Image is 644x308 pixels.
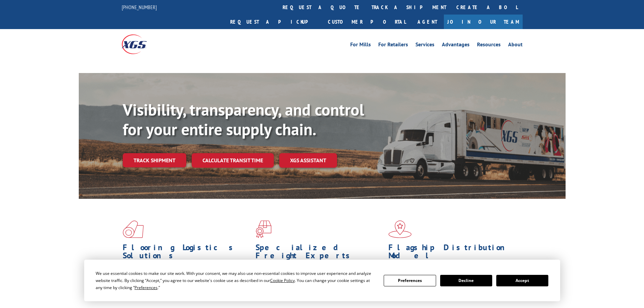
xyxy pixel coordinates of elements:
[388,220,412,238] img: xgs-icon-flagship-distribution-model-red
[440,275,492,286] button: Decline
[279,153,337,168] a: XGS ASSISTANT
[415,42,434,49] a: Services
[508,42,523,49] a: About
[123,99,364,140] b: Visibility, transparency, and control for your entire supply chain.
[323,15,411,29] a: Customer Portal
[496,275,548,286] button: Accept
[192,153,274,168] a: Calculate transit time
[135,285,158,290] span: Preferences
[256,243,383,263] h1: Specialized Freight Experts
[96,270,376,291] div: We use essential cookies to make our site work. With your consent, we may also use non-essential ...
[123,153,186,167] a: Track shipment
[270,278,295,283] span: Cookie Policy
[442,42,470,49] a: Advantages
[388,243,516,263] h1: Flagship Distribution Model
[444,15,523,29] a: Join Our Team
[411,15,444,29] a: Agent
[477,42,501,49] a: Resources
[350,42,371,49] a: For Mills
[225,15,323,29] a: Request a pickup
[378,42,408,49] a: For Retailers
[123,243,251,263] h1: Flooring Logistics Solutions
[256,220,271,238] img: xgs-icon-focused-on-flooring-red
[123,220,144,238] img: xgs-icon-total-supply-chain-intelligence-red
[84,260,560,301] div: Cookie Consent Prompt
[384,275,436,286] button: Preferences
[122,4,157,10] a: [PHONE_NUMBER]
